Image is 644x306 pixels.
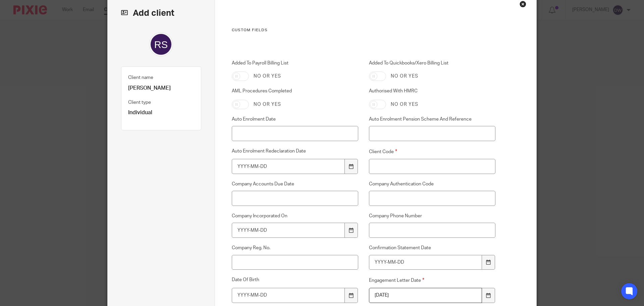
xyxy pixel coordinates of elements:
[232,223,345,238] input: YYYY-MM-DD
[369,288,482,303] input: Use the arrow keys to pick a date
[369,255,482,270] input: YYYY-MM-DD
[232,28,496,33] h3: Custom fields
[128,109,194,116] p: Individual
[232,288,345,303] input: YYYY-MM-DD
[369,116,496,123] label: Auto Enrolment Pension Scheme And Reference
[369,60,496,67] label: Added To Quickbooks/Xero Billing List
[232,159,345,174] input: YYYY-MM-DD
[369,213,496,219] label: Company Phone Number
[391,101,418,108] label: No or yes
[232,148,359,156] label: Auto Enrolment Redeclaration Date
[232,116,359,123] label: Auto Enrolment Date
[232,88,359,94] label: AML Procedures Completed
[128,99,151,106] label: Client type
[149,32,173,56] img: svg%3E
[232,181,359,187] label: Company Accounts Due Date
[254,73,281,80] label: No or yes
[369,276,496,284] label: Engagement Letter Date
[369,245,496,251] label: Confirmation Statement Date
[232,213,359,219] label: Company Incorporated On
[369,88,496,94] label: Authorised With HMRC
[369,181,496,187] label: Company Authentication Code
[128,74,153,81] label: Client name
[232,60,359,67] label: Added To Payroll Billing List
[232,276,359,284] label: Date Of Birth
[369,148,496,156] label: Client Code
[121,7,201,19] h2: Add client
[391,73,418,80] label: No or yes
[254,101,281,108] label: No or yes
[128,85,194,92] p: [PERSON_NAME]
[232,245,359,251] label: Company Reg. No.
[520,1,526,7] div: Close this dialog window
